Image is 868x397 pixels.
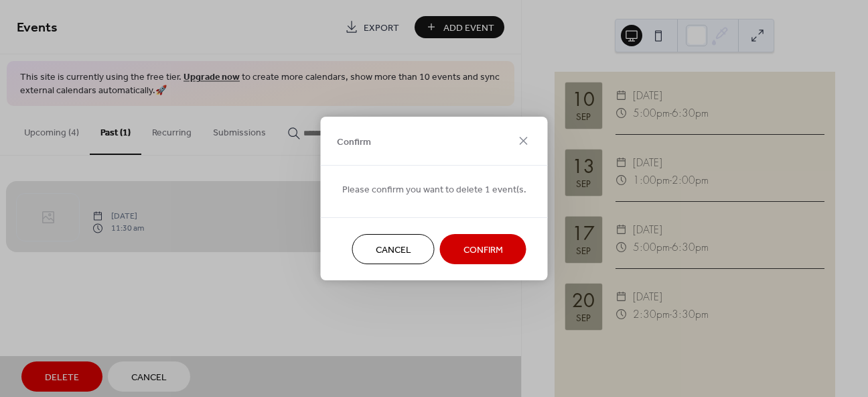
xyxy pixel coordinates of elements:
button: Cancel [352,234,435,264]
span: Confirm [337,135,371,149]
span: Please confirm you want to delete 1 event(s. [342,183,526,197]
span: Cancel [376,243,411,258]
span: Confirm [463,243,503,258]
button: Confirm [440,234,526,264]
